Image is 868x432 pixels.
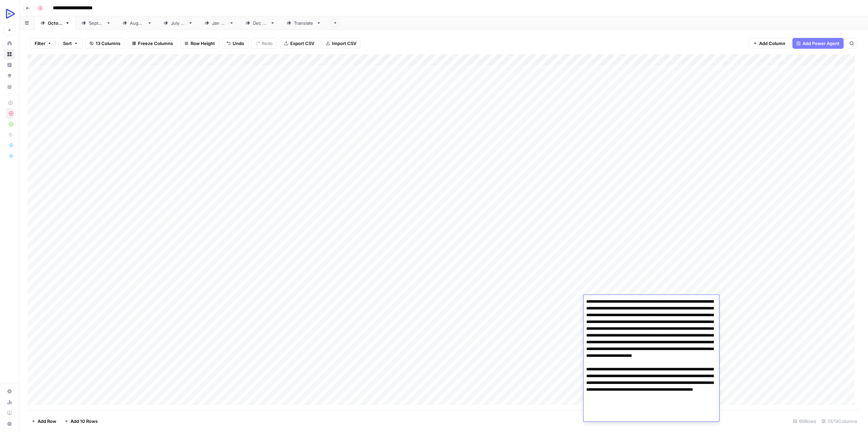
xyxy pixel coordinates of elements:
[96,40,120,47] span: 13 Columns
[199,16,240,30] a: [DATE]
[180,38,219,49] button: Row Height
[332,40,356,47] span: Import CSV
[212,20,226,26] div: [DATE]
[4,408,15,418] a: Learning Hub
[4,8,16,20] img: OpenReplay Logo
[59,38,82,49] button: Sort
[27,416,60,427] button: Add Row
[290,40,314,47] span: Export CSV
[759,40,785,47] span: Add Column
[4,5,15,22] button: Workspace: OpenReplay
[4,418,15,429] button: Help + Support
[4,397,15,408] a: Usage
[89,20,103,26] div: [DATE]
[38,418,56,425] span: Add Row
[819,416,860,427] div: 13/13 Columns
[790,416,819,427] div: 60 Rows
[76,16,117,30] a: [DATE]
[281,16,327,30] a: Translate
[117,16,158,30] a: [DATE]
[233,40,244,47] span: Undo
[222,38,249,49] button: Undo
[4,70,15,81] a: Opportunities
[294,20,314,26] div: Translate
[4,49,15,60] a: Browse
[191,40,215,47] span: Row Height
[85,38,125,49] button: 13 Columns
[749,38,790,49] button: Add Column
[4,386,15,397] a: Settings
[60,416,102,427] button: Add 10 Rows
[262,40,273,47] span: Redo
[127,38,177,49] button: Freeze Columns
[803,40,840,47] span: Add Power Agent
[4,81,15,92] a: Your Data
[35,40,45,47] span: Filter
[130,20,144,26] div: [DATE]
[138,40,173,47] span: Freeze Columns
[48,20,62,26] div: [DATE]
[251,38,277,49] button: Redo
[171,20,185,26] div: [DATE]
[71,418,98,425] span: Add 10 Rows
[158,16,199,30] a: [DATE]
[240,16,281,30] a: [DATE]
[4,38,15,49] a: Home
[63,40,72,47] span: Sort
[321,38,361,49] button: Import CSV
[35,16,76,30] a: [DATE]
[280,38,319,49] button: Export CSV
[4,60,15,70] a: Insights
[253,20,268,26] div: [DATE]
[30,38,56,49] button: Filter
[792,38,844,49] button: Add Power Agent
